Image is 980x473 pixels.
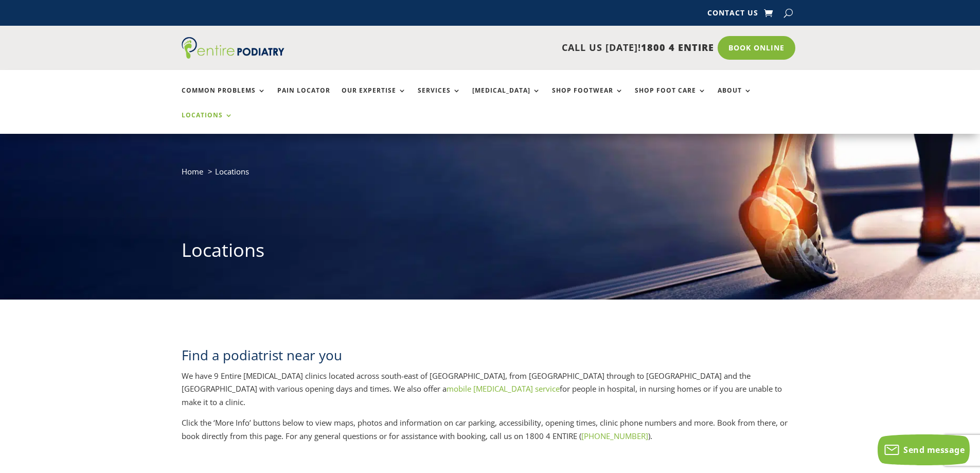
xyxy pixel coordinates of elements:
[182,112,233,134] a: Locations
[182,50,284,61] a: Entire Podiatry
[707,9,758,21] a: Contact Us
[418,87,461,109] a: Services
[581,431,648,441] a: [PHONE_NUMBER]
[182,346,799,370] h2: Find a podiatrist near you
[277,87,330,109] a: Pain Locator
[641,41,714,54] span: 1800 4 ENTIRE
[215,166,249,177] span: Locations
[635,87,706,109] a: Shop Foot Care
[182,37,284,59] img: logo (1)
[182,165,799,186] nav: breadcrumb
[324,41,714,55] p: CALL US [DATE]!
[447,383,560,394] a: mobile [MEDICAL_DATA] service
[552,87,623,109] a: Shop Footwear
[878,434,970,465] button: Send message
[472,87,541,109] a: [MEDICAL_DATA]
[182,237,799,268] h1: Locations
[903,444,965,456] span: Send message
[182,416,799,443] p: Click the ‘More Info’ buttons below to view maps, photos and information on car parking, accessib...
[342,87,406,109] a: Our Expertise
[718,36,795,60] a: Book Online
[182,87,266,109] a: Common Problems
[182,166,203,177] a: Home
[718,87,752,109] a: About
[182,370,799,417] p: We have 9 Entire [MEDICAL_DATA] clinics located across south-east of [GEOGRAPHIC_DATA], from [GEO...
